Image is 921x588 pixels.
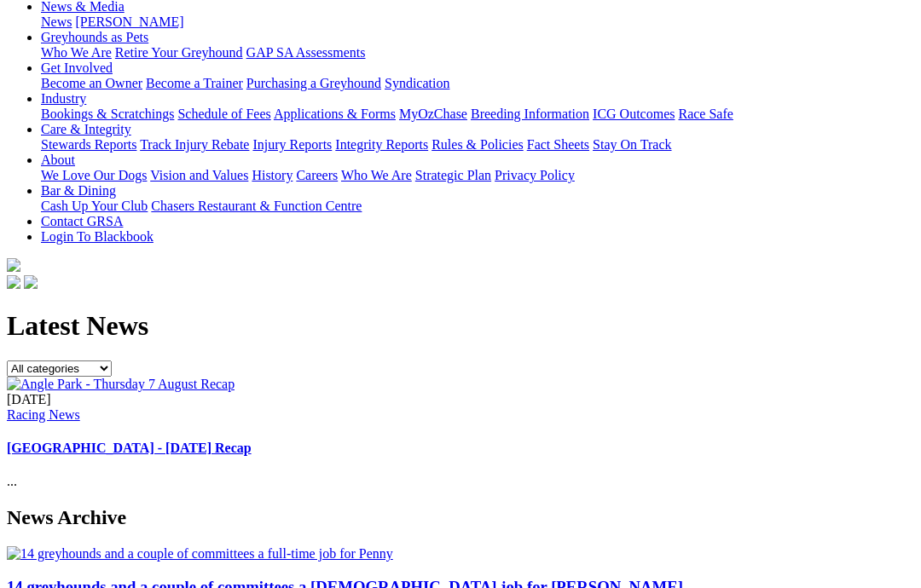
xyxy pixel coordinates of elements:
a: Stewards Reports [41,137,136,152]
a: Greyhounds as Pets [41,30,148,44]
a: Who We Are [41,45,112,60]
div: News & Media [41,14,914,30]
h1: Latest News [7,310,914,342]
a: MyOzChase [399,107,467,121]
a: Breeding Information [471,107,589,121]
a: Chasers Restaurant & Function Centre [151,199,362,213]
a: Injury Reports [252,137,332,152]
a: Bookings & Scratchings [41,107,174,121]
a: GAP SA Assessments [246,45,366,60]
img: facebook.svg [7,275,20,289]
a: Purchasing a Greyhound [246,76,381,90]
div: About [41,168,914,183]
a: Become an Owner [41,76,142,90]
a: Contact GRSA [41,214,123,228]
img: twitter.svg [24,275,38,289]
a: Integrity Reports [335,137,428,152]
a: Care & Integrity [41,122,131,136]
a: Retire Your Greyhound [115,45,243,60]
img: logo-grsa-white.png [7,258,20,272]
div: Care & Integrity [41,137,914,153]
a: History [252,168,293,182]
a: Schedule of Fees [177,107,270,121]
a: Stay On Track [593,137,671,152]
a: ICG Outcomes [593,107,675,121]
a: Become a Trainer [146,76,243,90]
a: News [41,14,72,29]
a: Racing News [7,407,80,422]
a: Careers [296,168,338,182]
a: Login To Blackbook [41,229,153,244]
div: Get Involved [41,76,914,91]
a: Who We Are [341,168,412,182]
a: [GEOGRAPHIC_DATA] - [DATE] Recap [7,441,252,455]
div: Bar & Dining [41,199,914,214]
a: About [41,153,75,167]
a: [PERSON_NAME] [75,14,183,29]
a: Privacy Policy [495,168,575,182]
a: Rules & Policies [432,137,524,152]
a: Cash Up Your Club [41,199,148,213]
a: Strategic Plan [415,168,491,182]
a: We Love Our Dogs [41,168,147,182]
a: Vision and Values [150,168,248,182]
a: Fact Sheets [527,137,589,152]
div: Industry [41,107,914,122]
a: Syndication [385,76,449,90]
a: Get Involved [41,61,113,75]
img: Angle Park - Thursday 7 August Recap [7,377,235,392]
a: Track Injury Rebate [140,137,249,152]
a: Applications & Forms [274,107,396,121]
a: Industry [41,91,86,106]
span: [DATE] [7,392,51,406]
img: 14 greyhounds and a couple of committees a full-time job for Penny [7,546,393,562]
div: ... [7,392,914,490]
a: Race Safe [678,107,733,121]
div: Greyhounds as Pets [41,45,914,61]
h2: News Archive [7,506,914,529]
a: Bar & Dining [41,183,116,198]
